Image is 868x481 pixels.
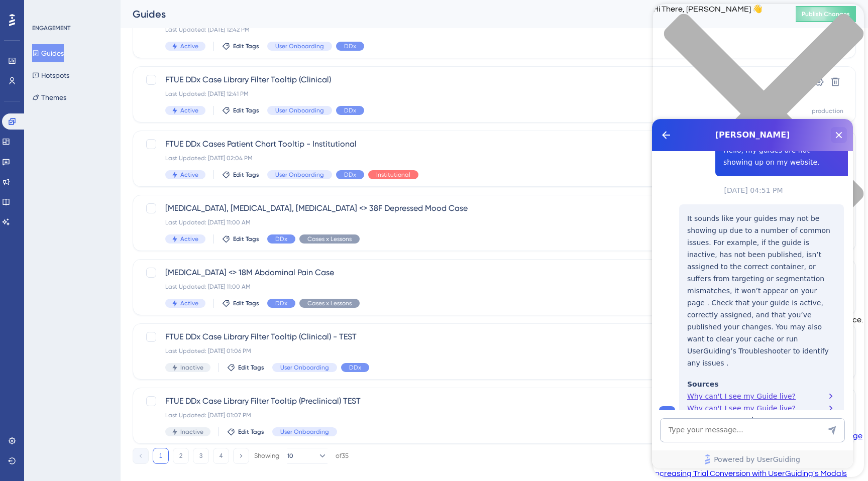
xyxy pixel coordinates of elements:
[173,448,189,464] button: 2
[165,347,743,355] div: Last Updated: [DATE] 01:06 PM
[165,138,743,150] span: FTUE DDx Cases Patient Chart Tooltip - Institutional
[213,448,229,464] button: 4
[165,74,743,86] span: FTUE DDx Case Library Filter Tooltip (Clinical)
[233,299,259,307] span: Edit Tags
[165,202,743,214] span: [MEDICAL_DATA], [MEDICAL_DATA], [MEDICAL_DATA] <> 38F Depressed Mood Case
[165,395,743,407] span: FTUE DDx Case Library Filter Tooltip (Preclinical) TEST
[165,283,743,291] div: Last Updated: [DATE] 11:00 AM
[275,106,324,114] span: User Onboarding
[233,42,259,50] span: Edit Tags
[165,154,743,162] div: Last Updated: [DATE] 02:04 PM
[180,235,198,243] span: Active
[233,106,259,114] span: Edit Tags
[222,299,259,307] button: Edit Tags
[238,428,264,436] span: Edit Tags
[238,364,264,372] span: Edit Tags
[222,235,259,243] button: Edit Tags
[287,452,293,460] span: 10
[254,451,279,460] div: Showing
[8,273,20,281] span: 3/4
[24,3,63,15] span: Need Help?
[344,42,356,50] span: DDx
[275,42,324,50] span: User Onboarding
[222,171,259,179] button: Edit Tags
[165,90,743,98] div: Last Updated: [DATE] 12:41 PM
[307,299,352,307] span: Cases x Lessons
[280,364,329,372] span: User Onboarding
[222,106,259,114] button: Edit Tags
[165,267,743,279] span: [MEDICAL_DATA] <> 18M Abdominal Pain Case
[233,235,259,243] span: Edit Tags
[275,235,287,243] span: DDx
[376,171,410,179] span: Institutional
[165,411,743,419] div: Last Updated: [DATE] 01:07 PM
[180,364,203,372] span: Inactive
[280,428,329,436] span: User Onboarding
[165,26,743,34] div: Last Updated: [DATE] 12:42 PM
[344,106,356,114] span: DDx
[275,171,324,179] span: User Onboarding
[227,364,264,372] button: Edit Tags
[193,448,209,464] button: 3
[652,119,853,468] iframe: UserGuiding AI Assistant
[349,364,361,372] span: DDx
[222,42,259,50] button: Edit Tags
[180,42,198,50] span: Active
[275,299,287,307] span: DDx
[153,448,169,464] button: 1
[233,171,259,179] span: Edit Tags
[180,428,203,436] span: Inactive
[227,428,264,436] button: Edit Tags
[165,218,743,226] div: Last Updated: [DATE] 11:00 AM
[287,448,328,464] button: 10
[180,299,198,307] span: Active
[336,451,349,460] div: of 35
[344,171,356,179] span: DDx
[165,331,743,343] span: FTUE DDx Case Library Filter Tooltip (Clinical) - TEST
[180,106,198,114] span: Active
[307,235,352,243] span: Cases x Lessons
[180,171,198,179] span: Active
[133,7,771,21] div: Guides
